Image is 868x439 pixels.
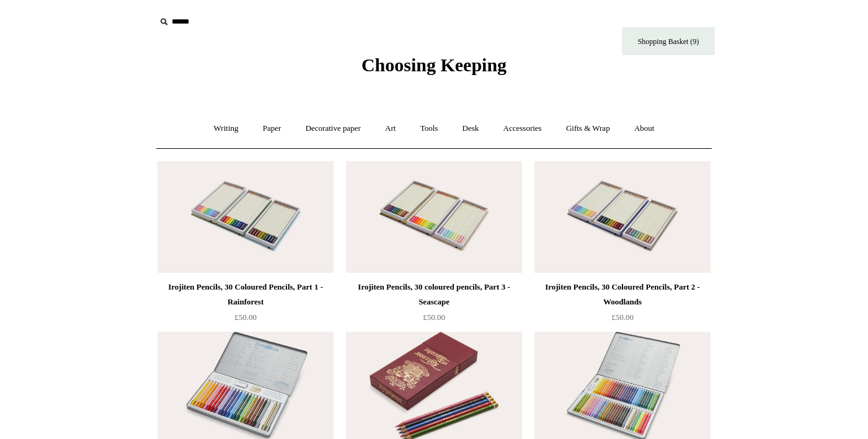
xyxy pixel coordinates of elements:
a: Accessories [492,112,553,145]
div: Irojiten Pencils, 30 Coloured Pencils, Part 1 - Rainforest [161,280,330,309]
span: £50.00 [611,313,634,322]
span: £50.00 [234,313,257,322]
a: Tools [409,112,449,145]
a: Choosing Keeping [361,64,507,73]
a: Desk [451,112,490,145]
a: Gifts & Wrap [555,112,621,145]
a: Paper [252,112,293,145]
div: Irojiten Pencils, 30 Coloured Pencils, Part 2 - Woodlands [538,280,707,309]
a: Shopping Basket (9) [622,27,715,55]
span: Choosing Keeping [361,55,507,75]
div: Irojiten Pencils, 30 coloured pencils, Part 3 - Seascape [349,280,519,309]
a: Writing [203,112,250,145]
a: Art [374,112,407,145]
img: Irojiten Pencils, 30 coloured pencils, Part 3 - Seascape [346,161,522,273]
img: Irojiten Pencils, 30 Coloured Pencils, Part 1 - Rainforest [157,161,334,273]
a: Irojiten Pencils, 30 Coloured Pencils, Part 1 - Rainforest Irojiten Pencils, 30 Coloured Pencils,... [157,161,334,273]
a: Irojiten Pencils, 30 Coloured Pencils, Part 2 - Woodlands Irojiten Pencils, 30 Coloured Pencils, ... [534,161,711,273]
span: £50.00 [423,313,445,322]
a: Irojiten Pencils, 30 coloured pencils, Part 3 - Seascape Irojiten Pencils, 30 coloured pencils, P... [346,161,522,273]
a: Irojiten Pencils, 30 Coloured Pencils, Part 2 - Woodlands £50.00 [534,280,711,330]
a: About [623,112,666,145]
img: Irojiten Pencils, 30 Coloured Pencils, Part 2 - Woodlands [534,161,711,273]
a: Irojiten Pencils, 30 coloured pencils, Part 3 - Seascape £50.00 [346,280,522,330]
a: Decorative paper [294,112,372,145]
a: Irojiten Pencils, 30 Coloured Pencils, Part 1 - Rainforest £50.00 [157,280,334,330]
